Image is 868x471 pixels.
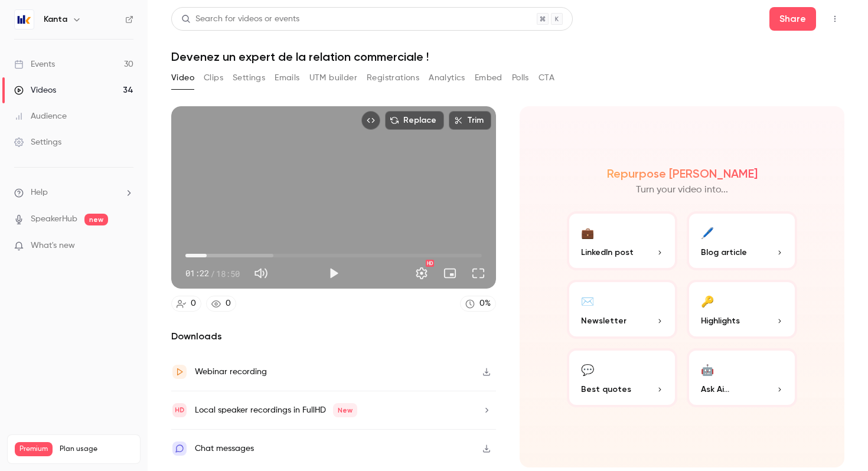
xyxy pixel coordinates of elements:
button: 🖊️Blog article [687,211,797,270]
button: Replace [385,111,444,130]
button: Settings [233,68,265,87]
span: Best quotes [581,383,631,395]
li: help-dropdown-opener [14,187,133,199]
span: Ask Ai... [701,383,729,395]
div: Chat messages [195,441,254,456]
span: 01:22 [185,267,209,280]
button: Share [769,7,816,31]
span: Premium [15,442,53,456]
div: Webinar recording [195,365,267,379]
div: Videos [14,84,56,96]
span: Newsletter [581,315,626,327]
button: Mute [249,261,273,285]
button: Embed [475,68,502,87]
div: ✉️ [581,292,594,310]
div: 0 [226,297,231,310]
button: UTM builder [309,68,357,87]
button: Turn on miniplayer [438,261,462,285]
span: new [84,214,108,225]
div: 🤖 [701,360,714,378]
div: HD [426,260,434,267]
span: LinkedIn post [581,246,634,259]
button: Clips [204,68,223,87]
div: 0 [191,297,196,310]
div: 0 % [479,297,491,310]
div: Search for videos or events [181,13,299,25]
span: New [333,403,357,417]
button: Emails [275,68,299,87]
div: 💼 [581,223,594,241]
button: 🤖Ask Ai... [687,348,797,407]
p: Turn your video into... [636,183,728,197]
button: 💬Best quotes [567,348,677,407]
a: SpeakerHub [31,213,77,225]
button: Video [171,68,194,87]
h6: Kanta [44,14,67,25]
span: 18:50 [216,267,240,280]
button: CTA [539,68,554,87]
h2: Repurpose [PERSON_NAME] [607,166,758,181]
div: 01:22 [185,267,240,280]
span: What's new [31,240,75,252]
button: Full screen [466,261,490,285]
div: 💬 [581,360,594,378]
span: Blog article [701,246,747,259]
h1: Devenez un expert de la relation commerciale ! [171,50,844,64]
div: Events [14,58,55,70]
iframe: Noticeable Trigger [119,241,133,251]
button: 💼LinkedIn post [567,211,677,270]
button: Analytics [429,68,465,87]
div: Settings [14,136,61,148]
div: 🔑 [701,292,714,310]
button: Play [322,261,345,285]
button: Polls [512,68,529,87]
button: Trim [449,111,491,130]
div: 🖊️ [701,223,714,241]
span: / [210,267,215,280]
a: 0% [460,296,496,312]
span: Help [31,187,48,199]
a: 0 [206,296,236,312]
button: Settings [410,261,433,285]
h2: Downloads [171,329,496,344]
div: Audience [14,110,67,122]
div: Local speaker recordings in FullHD [195,403,357,417]
img: Kanta [15,10,34,29]
span: Plan usage [60,444,133,454]
a: 0 [171,296,201,312]
button: 🔑Highlights [687,280,797,339]
button: Registrations [367,68,419,87]
button: ✉️Newsletter [567,280,677,339]
button: Top Bar Actions [825,9,844,28]
button: Embed video [361,111,380,130]
span: Highlights [701,315,740,327]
